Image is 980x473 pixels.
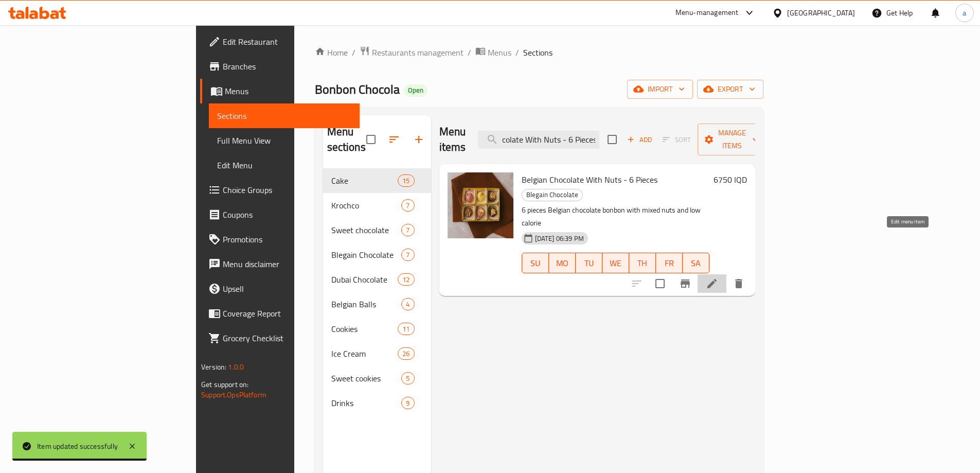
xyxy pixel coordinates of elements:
[223,184,351,196] span: Choice Groups
[217,159,351,171] span: Edit Menu
[323,164,431,419] nav: Menu sections
[360,129,382,150] span: Select all sections
[217,110,351,122] span: Sections
[323,168,431,193] div: Cake15
[515,46,519,59] li: /
[200,326,360,351] a: Grocery Checklist
[401,298,414,310] div: items
[649,273,671,294] span: Select to update
[607,256,625,271] span: WE
[549,253,576,273] button: MO
[323,341,431,366] div: Ice Cream26
[526,256,545,271] span: SU
[372,46,464,59] span: Restaurants management
[402,374,414,383] span: 5
[200,227,360,252] a: Promotions
[656,253,683,273] button: FR
[601,129,623,150] span: Select section
[523,46,553,59] span: Sections
[406,127,431,152] button: Add section
[331,224,402,236] span: Sweet chocolate
[315,46,763,59] nav: breadcrumb
[402,201,414,211] span: 7
[522,253,549,273] button: SU
[209,153,360,178] a: Edit Menu
[629,253,656,273] button: TH
[402,300,414,309] span: 4
[223,307,351,320] span: Coverage Report
[468,46,471,59] li: /
[706,127,758,152] span: Manage items
[331,372,402,384] div: Sweet cookies
[331,347,398,360] span: Ice Cream
[37,441,118,452] div: Item updated successfully
[448,172,513,238] img: Belgian Chocolate With Nuts - 6 Pieces
[726,271,751,296] button: delete
[683,253,709,273] button: SA
[201,360,226,374] span: Version:
[698,124,767,155] button: Manage items
[402,250,414,260] span: 7
[323,267,431,292] div: Dubai Chocolate12
[315,78,400,101] span: Bonbon Chocola
[401,372,414,384] div: items
[522,189,582,201] span: Blegain Chocolate
[223,36,351,48] span: Edit Restaurant
[331,397,402,409] div: Drinks
[360,46,464,59] a: Restaurants management
[687,256,705,271] span: SA
[673,271,698,296] button: Branch-specific-item
[223,332,351,344] span: Grocery Checklist
[627,80,693,99] button: import
[331,323,398,335] span: Cookies
[714,172,747,187] h6: 6750 IQD
[478,131,599,149] input: search
[209,128,360,153] a: Full Menu View
[963,7,966,19] span: a
[697,80,763,99] button: export
[225,85,351,97] span: Menus
[398,174,414,187] div: items
[323,292,431,317] div: Belgian Balls4
[217,134,351,147] span: Full Menu View
[675,7,739,19] div: Menu-management
[331,249,402,261] span: Blegain Chocolate
[656,132,698,148] span: Select section first
[331,199,402,212] div: Krochco
[200,178,360,202] a: Choice Groups
[382,127,406,152] span: Sort sections
[522,204,709,230] p: 6 pieces Belgian chocolate bonbon with mixed nuts and low calorie
[623,132,656,148] button: Add
[323,218,431,242] div: Sweet chocolate7
[787,7,855,19] div: [GEOGRAPHIC_DATA]
[398,273,414,286] div: items
[223,283,351,295] span: Upsell
[323,391,431,415] div: Drinks9
[398,176,414,186] span: 15
[522,172,657,187] span: Belgian Chocolate With Nuts - 6 Pieces
[331,298,402,310] span: Belgian Balls
[522,189,583,201] div: Blegain Chocolate
[626,134,653,146] span: Add
[398,275,414,285] span: 12
[209,103,360,128] a: Sections
[439,124,466,155] h2: Menu items
[401,249,414,261] div: items
[223,258,351,270] span: Menu disclaimer
[200,301,360,326] a: Coverage Report
[660,256,679,271] span: FR
[200,29,360,54] a: Edit Restaurant
[553,256,572,271] span: MO
[402,398,414,408] span: 9
[623,132,656,148] span: Add item
[398,324,414,334] span: 11
[201,378,248,391] span: Get support on:
[401,397,414,409] div: items
[398,347,414,360] div: items
[475,46,511,59] a: Menus
[602,253,629,273] button: WE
